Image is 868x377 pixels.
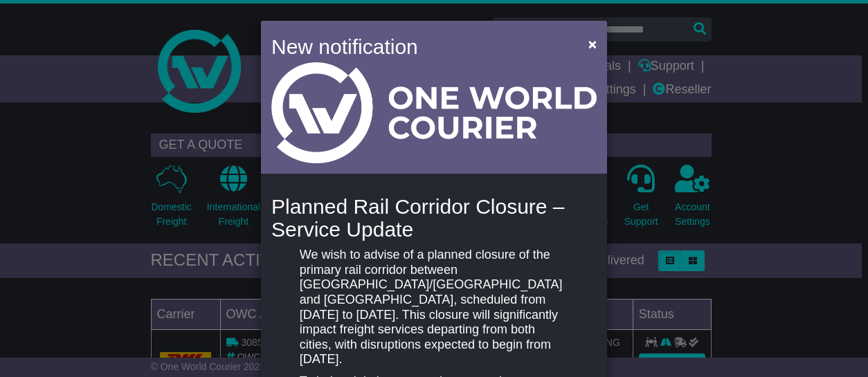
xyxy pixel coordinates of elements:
[271,62,597,163] img: Light
[581,30,604,58] button: Close
[588,36,597,52] span: ×
[271,195,597,241] h4: Planned Rail Corridor Closure – Service Update
[300,248,568,367] p: We wish to advise of a planned closure of the primary rail corridor between [GEOGRAPHIC_DATA]/[GE...
[271,31,568,62] h4: New notification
